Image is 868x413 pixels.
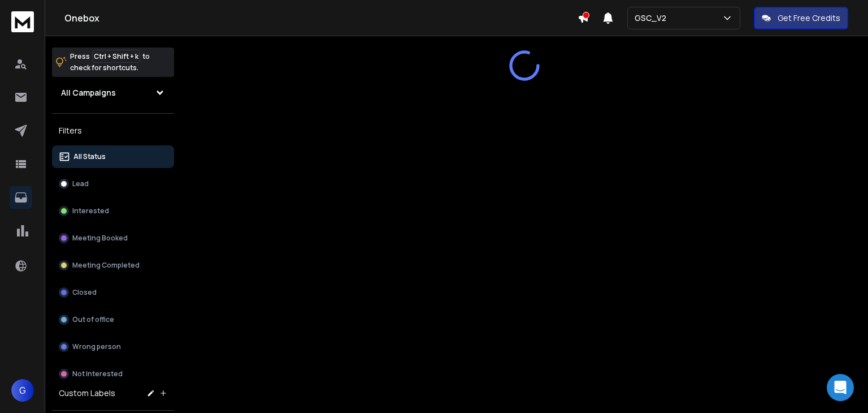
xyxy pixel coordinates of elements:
button: Not Interested [52,363,174,385]
p: Closed [72,288,97,297]
p: Interested [72,206,109,216]
p: Wrong person [72,342,121,351]
button: Interested [52,200,174,222]
p: Get Free Credits [778,12,840,24]
button: Out of office [52,308,174,331]
p: Lead [72,179,89,188]
button: Wrong person [52,335,174,358]
button: G [11,379,34,402]
button: All Status [52,145,174,168]
button: Get Free Credits [754,7,848,29]
button: Meeting Completed [52,254,174,277]
p: Not Interested [72,369,123,378]
h3: Custom Labels [59,388,115,399]
button: Meeting Booked [52,227,174,249]
h1: All Campaigns [61,87,116,98]
p: Meeting Booked [72,234,128,243]
p: Press to check for shortcuts. [70,51,150,74]
h3: Filters [52,123,174,139]
p: All Status [73,152,106,161]
p: Meeting Completed [72,261,140,270]
h1: Onebox [64,11,578,25]
img: logo [11,11,34,32]
button: Lead [52,173,174,195]
div: Open Intercom Messenger [827,374,854,401]
button: Closed [52,281,174,304]
span: Ctrl + Shift + k [92,50,140,63]
p: GSC_V2 [635,12,671,24]
button: All Campaigns [52,81,174,104]
p: Out of office [72,315,114,324]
